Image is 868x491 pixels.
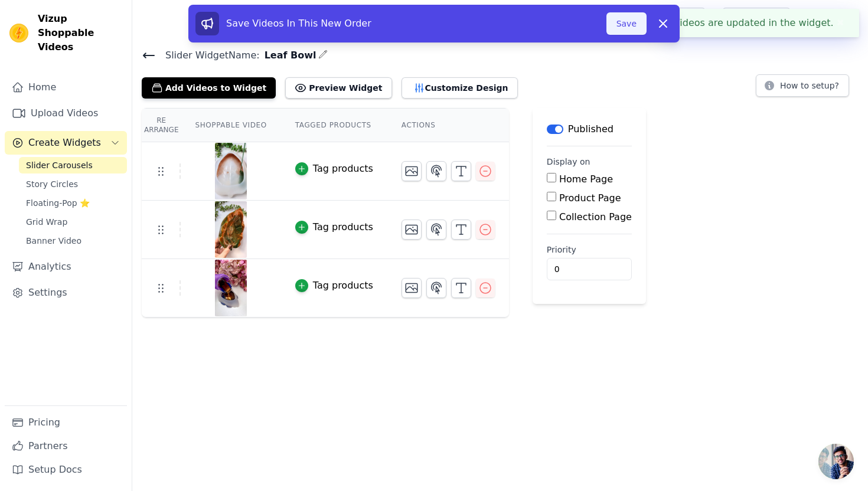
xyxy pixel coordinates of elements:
button: Change Thumbnail [402,220,422,240]
button: Change Thumbnail [402,278,422,298]
label: Priority [547,244,632,256]
button: Preview Widget [285,77,391,99]
a: Settings [5,281,127,305]
a: Analytics [5,255,127,279]
div: Tag products [313,220,373,234]
label: Collection Page [559,211,632,222]
div: Tag products [313,162,373,176]
button: Tag products [295,220,373,234]
button: Tag products [295,162,373,176]
div: Tag products [313,279,373,293]
span: Save Videos In This New Order [226,18,371,29]
span: Slider Carousels [26,159,93,171]
img: tn-62b8180436f0433fbf78f401a9af91c0.png [214,143,247,199]
span: Slider Widget Name: [156,48,260,63]
a: Setup Docs [5,458,127,482]
button: Save [606,12,647,35]
th: Tagged Products [281,109,387,142]
legend: Display on [547,156,590,168]
a: Banner Video [19,233,127,249]
button: Tag products [295,279,373,293]
th: Actions [387,109,509,142]
div: Open chat [818,444,854,479]
a: Floating-Pop ⭐ [19,195,127,211]
a: Pricing [5,411,127,434]
button: Create Widgets [5,131,127,155]
div: Edit Name [318,47,328,63]
a: Upload Videos [5,102,127,125]
a: Grid Wrap [19,214,127,230]
a: Partners [5,434,127,458]
a: Home [5,76,127,99]
a: Slider Carousels [19,157,127,174]
th: Shoppable Video [181,109,280,142]
span: Banner Video [26,235,81,247]
img: tn-eacac262d76849009351e2cc3c7e0969.png [214,201,247,258]
a: How to setup? [756,83,849,94]
button: Change Thumbnail [402,161,422,181]
img: tn-79b6645a6b3a49b5bdb756c3dd28782d.png [214,260,247,316]
button: Add Videos to Widget [142,77,276,99]
span: Story Circles [26,178,78,190]
span: Leaf Bowl [260,48,316,63]
span: Create Widgets [28,136,101,150]
label: Product Page [559,192,621,204]
a: Story Circles [19,176,127,192]
span: Grid Wrap [26,216,67,228]
button: Customize Design [402,77,518,99]
span: Floating-Pop ⭐ [26,197,90,209]
button: How to setup? [756,74,849,97]
label: Home Page [559,174,613,185]
th: Re Arrange [142,109,181,142]
p: Published [568,122,614,136]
